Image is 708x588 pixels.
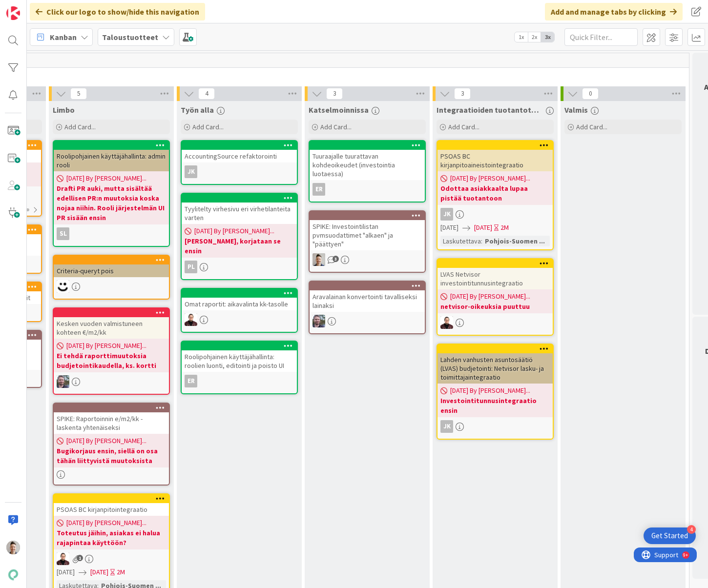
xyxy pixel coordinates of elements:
[440,420,453,433] div: JK
[54,404,169,434] div: SPIKE: Raportoinnin e/m2/kk -laskenta yhtenäiseksi
[64,122,96,131] span: Add Card...
[6,6,20,20] img: Visit kanbanzone.com
[450,291,530,302] span: [DATE] By [PERSON_NAME]...
[440,316,453,329] img: AA
[437,344,554,440] a: Lahden vanhusten asuntosäätiö (LVAS) budjetointi: Netvisor lasku- ja toimittajaintegraatio[DATE] ...
[440,236,481,246] div: Laskutettava
[515,32,528,42] span: 1x
[6,541,20,554] img: TN
[541,32,554,42] span: 3x
[333,256,339,262] span: 3
[181,105,214,115] span: Työn alla
[182,289,297,310] div: Omat raportit: aikavalinta kk-tasolle
[194,226,274,236] span: [DATE] By [PERSON_NAME]...
[70,88,87,100] span: 5
[564,28,638,46] input: Quick Filter...
[687,525,696,534] div: 4
[182,313,297,326] div: AA
[440,183,550,203] b: Odottaa asiakkaalta lupaa pistää tuotantoon
[437,420,553,433] div: JK
[192,122,224,131] span: Add Card...
[57,552,69,565] img: AA
[474,223,492,233] span: [DATE]
[437,345,553,384] div: Lahden vanhusten asuntosäätiö (LVAS) budjetointi: Netvisor lasku- ja toimittajaintegraatio
[182,141,297,162] div: AccountingSource refaktorointi
[528,32,541,42] span: 2x
[320,122,352,131] span: Add Card...
[66,173,146,183] span: [DATE] By [PERSON_NAME]...
[57,351,166,370] b: Ei tehdä raporttimuutoksia budjetointikaudella, ks. kortti
[312,183,325,196] div: ER
[450,173,530,183] span: [DATE] By [PERSON_NAME]...
[54,412,169,434] div: SPIKE: Raportoinnin e/m2/kk -laskenta yhtenäiseksi
[6,568,20,582] img: avatar
[53,307,170,395] a: Kesken vuoden valmistuneen kohteen €/m2/kk[DATE] By [PERSON_NAME]...Ei tehdä raporttimuutoksia bu...
[182,350,297,372] div: Roolipohjainen käyttäjähallinta: roolien luonti, editointi ja poisto UI
[185,236,294,256] b: [PERSON_NAME], korjataan se ensin
[437,150,553,171] div: PSOAS BC kirjanpitoaineistointegraatio
[181,193,298,280] a: Tyylitelty virhesivu eri virhetilanteita varten[DATE] By [PERSON_NAME]...[PERSON_NAME], korjataan...
[54,150,169,171] div: Roolipohjainen käyttäjähallinta: admin rooli
[182,150,297,162] div: AccountingSource refaktorointi
[66,436,146,446] span: [DATE] By [PERSON_NAME]...
[117,567,125,577] div: 2M
[198,88,215,100] span: 4
[49,4,54,12] div: 9+
[77,555,83,561] span: 1
[310,282,425,312] div: Aravalainan konvertointi tavalliseksi lainaksi
[437,141,553,171] div: PSOAS BC kirjanpitoaineistointegraatio
[310,141,425,180] div: Tuuraajalle tuurattavan kohdeoikeudet (investointia luotaessa)
[454,88,471,100] span: 3
[448,122,479,131] span: Add Card...
[182,261,297,273] div: PL
[437,258,554,336] a: LVAS Netvisor investointitunnusintegraatio[DATE] By [PERSON_NAME]...netvisor-oikeuksia puuttuuAA
[437,259,553,289] div: LVAS Netvisor investointitunnusintegraatio
[54,264,169,277] div: Criteria-queryt pois
[66,518,146,528] span: [DATE] By [PERSON_NAME]...
[437,140,554,250] a: PSOAS BC kirjanpitoaineistointegraatio[DATE] By [PERSON_NAME]...Odottaa asiakkaalta lupaa pistää ...
[53,403,170,486] a: SPIKE: Raportoinnin e/m2/kk -laskenta yhtenäiseksi[DATE] By [PERSON_NAME]...Bugikorjaus ensin, si...
[182,203,297,224] div: Tyylitelty virhesivu eri virhetilanteita varten
[21,1,44,13] span: Support
[102,32,158,42] b: Taloustuotteet
[54,256,169,277] div: Criteria-queryt pois
[182,342,297,372] div: Roolipohjainen käyttäjähallinta: roolien luonti, editointi ja poisto UI
[450,385,530,396] span: [DATE] By [PERSON_NAME]...
[310,220,425,250] div: SPIKE: Investointilistan pvmsuodattimet "alkaen" ja "päättyen"
[54,141,169,171] div: Roolipohjainen käyttäjähallinta: admin rooli
[54,494,169,516] div: PSOAS BC kirjanpitointegraatio
[185,375,197,387] div: ER
[181,288,298,333] a: Omat raportit: aikavalinta kk-tasolleAA
[651,531,688,541] div: Get Started
[54,308,169,339] div: Kesken vuoden valmistuneen kohteen €/m2/kk
[53,140,170,247] a: Roolipohjainen käyttäjähallinta: admin rooli[DATE] By [PERSON_NAME]...Drafti PR auki, mutta sisäl...
[545,3,683,20] div: Add and manage tabs by clicking
[185,261,197,273] div: PL
[309,105,369,115] span: Katselmoinnissa
[326,88,343,100] span: 3
[66,341,146,351] span: [DATE] By [PERSON_NAME]...
[437,316,553,329] div: AA
[185,313,197,326] img: AA
[57,528,166,547] b: Toteutus jäihin, asiakas ei halua rajapintaa käyttöön?
[440,302,550,311] b: netvisor-oikeuksia puuttuu
[57,227,69,240] div: sl
[90,567,108,577] span: [DATE]
[182,375,297,387] div: ER
[310,211,425,250] div: SPIKE: Investointilistan pvmsuodattimet "alkaen" ja "päättyen"
[437,353,553,384] div: Lahden vanhusten asuntosäätiö (LVAS) budjetointi: Netvisor lasku- ja toimittajaintegraatio
[309,281,426,334] a: Aravalainan konvertointi tavalliseksi lainaksiTK
[54,503,169,516] div: PSOAS BC kirjanpitointegraatio
[564,105,588,115] span: Valmis
[182,165,297,178] div: JK
[181,341,298,394] a: Roolipohjainen käyttäjähallinta: roolien luonti, editointi ja poisto UIER
[440,396,550,415] b: Investointitunnusintegraatio ensin
[310,290,425,312] div: Aravalainan konvertointi tavalliseksi lainaksi
[437,268,553,289] div: LVAS Netvisor investointitunnusintegraatio
[312,253,325,266] img: TN
[54,280,169,293] div: MH
[312,315,325,327] img: TK
[437,208,553,221] div: JK
[437,105,543,115] span: Integraatioiden tuotantotestaus
[182,298,297,310] div: Omat raportit: aikavalinta kk-tasolle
